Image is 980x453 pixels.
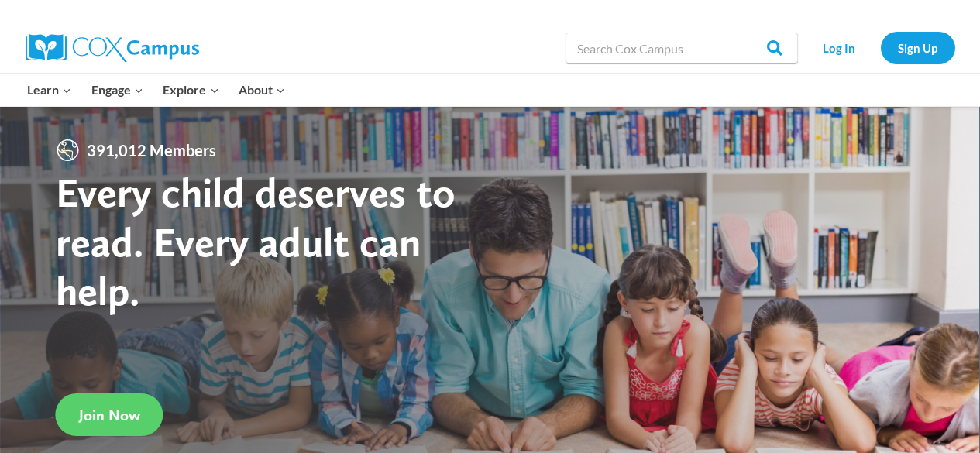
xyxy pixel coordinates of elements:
a: Sign Up [881,32,955,63]
a: Log In [806,32,873,63]
strong: Every child deserves to read. Every adult can help. [56,167,456,315]
img: Cox Campus [26,34,199,62]
span: Explore [163,80,218,100]
span: Engage [91,80,143,100]
nav: Secondary Navigation [806,32,955,63]
input: Search Cox Campus [566,33,798,63]
nav: Primary Navigation [18,74,295,106]
span: 391,012 Members [81,138,222,163]
span: About [239,80,285,100]
span: Learn [27,80,71,100]
a: Join Now [56,393,163,436]
span: Join Now [79,406,140,424]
